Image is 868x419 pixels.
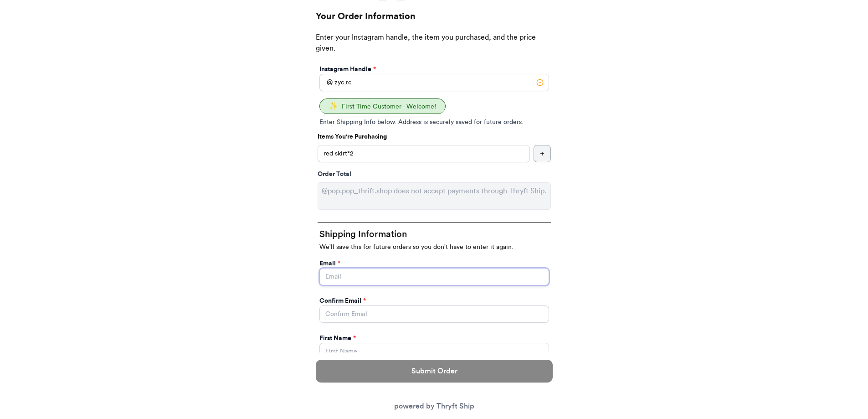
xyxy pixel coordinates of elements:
[318,170,551,179] div: Order Total
[319,228,549,241] h2: Shipping Information
[319,74,333,91] div: @
[319,259,340,268] label: Email
[342,103,436,110] span: First Time Customer - Welcome!
[319,65,376,74] label: Instagram Handle
[394,403,474,410] a: powered by Thryft Ship
[319,305,549,323] input: Confirm Email
[319,296,366,305] label: Confirm Email
[316,32,553,63] p: Enter your Instagram handle, the item you purchased, and the price given.
[316,360,553,383] button: Submit Order
[319,343,549,360] input: First Name
[329,103,338,110] span: ✨
[319,243,549,252] p: We'll save this for future orders so you don't have to enter it again.
[319,118,549,127] p: Enter Shipping Info below. Address is securely saved for future orders.
[318,145,530,162] input: ex.funky hat
[319,268,549,285] input: Email
[318,132,551,141] p: Items You're Purchasing
[316,10,553,32] h2: Your Order Information
[319,334,356,343] label: First Name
